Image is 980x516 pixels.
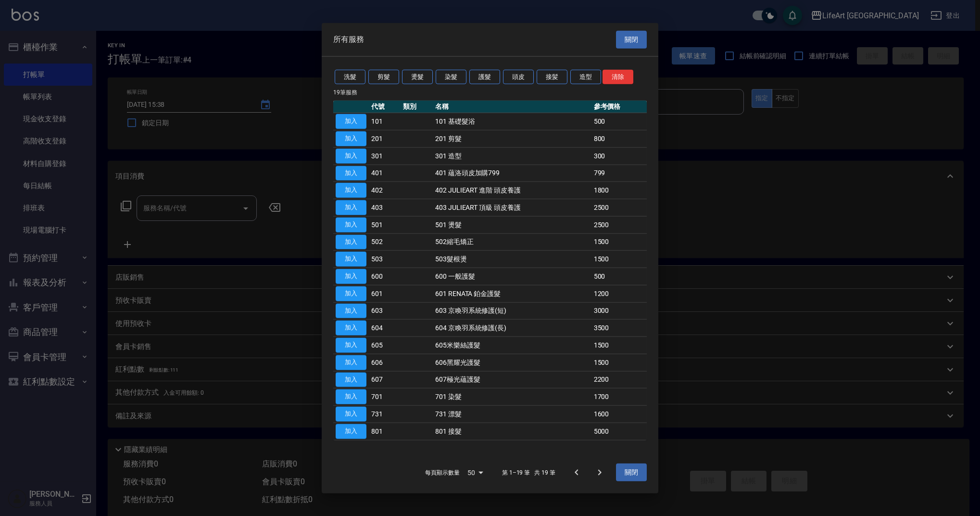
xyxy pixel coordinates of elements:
[591,371,647,388] td: 2200
[336,424,366,439] button: 加入
[591,388,647,405] td: 1700
[336,217,366,232] button: 加入
[433,319,591,336] td: 604 京喚羽系統修護(長)
[369,388,401,405] td: 701
[368,69,399,84] button: 剪髮
[369,130,401,147] td: 201
[369,165,401,182] td: 401
[433,302,591,320] td: 603 京喚羽系統修護(短)
[464,459,487,485] div: 50
[336,389,366,404] button: 加入
[591,216,647,233] td: 2500
[591,130,647,147] td: 800
[369,405,401,423] td: 731
[502,468,555,477] p: 第 1–19 筆 共 19 筆
[603,69,633,84] button: 清除
[369,113,401,130] td: 101
[433,165,591,182] td: 401 蘊洛頭皮加購799
[369,147,401,165] td: 301
[433,130,591,147] td: 201 剪髮
[336,286,366,301] button: 加入
[369,181,401,199] td: 402
[401,101,432,113] th: 類別
[591,101,647,113] th: 參考價格
[591,285,647,302] td: 1200
[591,319,647,336] td: 3500
[591,165,647,182] td: 799
[591,268,647,285] td: 500
[433,233,591,251] td: 502縮毛矯正
[503,69,534,84] button: 頭皮
[336,200,366,215] button: 加入
[591,113,647,130] td: 500
[336,252,366,267] button: 加入
[336,131,366,146] button: 加入
[433,268,591,285] td: 600 一般護髮
[591,302,647,320] td: 3000
[336,407,366,422] button: 加入
[591,199,647,216] td: 2500
[591,354,647,371] td: 1500
[433,423,591,440] td: 801 接髮
[433,216,591,233] td: 501 燙髮
[336,355,366,370] button: 加入
[335,69,365,84] button: 洗髮
[369,423,401,440] td: 801
[433,181,591,199] td: 402 JULIEART 進階 頭皮養護
[591,405,647,423] td: 1600
[336,114,366,129] button: 加入
[336,269,366,284] button: 加入
[591,250,647,268] td: 1500
[433,371,591,388] td: 607極光蘊護髮
[369,302,401,320] td: 603
[433,113,591,130] td: 101 基礎髮浴
[591,423,647,440] td: 5000
[433,285,591,302] td: 601 RENATA 鉑金護髮
[402,69,433,84] button: 燙髮
[591,233,647,251] td: 1500
[433,250,591,268] td: 503髮根燙
[436,69,466,84] button: 染髮
[336,183,366,198] button: 加入
[591,181,647,199] td: 1800
[336,321,366,335] button: 加入
[433,388,591,405] td: 701 染髮
[369,216,401,233] td: 501
[369,199,401,216] td: 403
[369,336,401,354] td: 605
[469,69,500,84] button: 護髮
[336,148,366,163] button: 加入
[616,464,647,481] button: 關閉
[336,372,366,387] button: 加入
[591,336,647,354] td: 1500
[369,319,401,336] td: 604
[425,468,460,477] p: 每頁顯示數量
[369,285,401,302] td: 601
[433,199,591,216] td: 403 JULIEART 頂級 頭皮養護
[369,371,401,388] td: 607
[369,354,401,371] td: 606
[333,88,647,97] p: 19 筆服務
[591,147,647,165] td: 300
[433,101,591,113] th: 名稱
[369,233,401,251] td: 502
[336,166,366,181] button: 加入
[369,268,401,285] td: 600
[433,354,591,371] td: 606黑耀光護髮
[369,250,401,268] td: 503
[433,147,591,165] td: 301 造型
[433,336,591,354] td: 605米樂絲護髮
[336,303,366,318] button: 加入
[336,338,366,353] button: 加入
[369,101,401,113] th: 代號
[616,31,647,49] button: 關閉
[537,69,567,84] button: 接髪
[336,234,366,249] button: 加入
[333,35,364,44] span: 所有服務
[433,405,591,423] td: 731 漂髮
[570,69,601,84] button: 造型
